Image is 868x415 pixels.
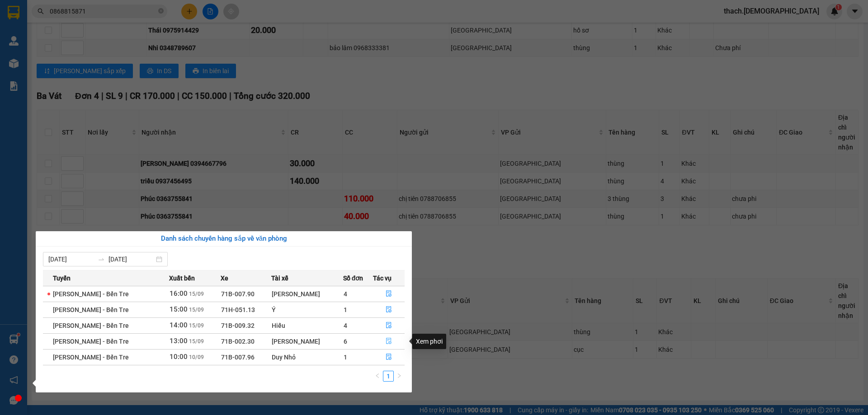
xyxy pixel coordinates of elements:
[373,287,404,301] button: file-done
[221,273,228,283] span: Xe
[221,290,255,298] span: 71B-007.90
[189,291,204,297] span: 15/09
[189,307,204,313] span: 15/09
[344,290,347,298] span: 4
[43,233,405,244] div: Danh sách chuyến hàng sắp về văn phòng
[53,338,129,345] span: [PERSON_NAME] - Bến Tre
[53,290,129,298] span: [PERSON_NAME] - Bến Tre
[189,338,204,345] span: 15/09
[412,334,446,349] div: Xem phơi
[373,334,404,349] button: file-done
[272,352,343,362] div: Duy Nhỏ
[386,354,392,361] span: file-done
[386,338,392,345] span: file-done
[272,289,343,299] div: [PERSON_NAME]
[375,373,380,378] span: left
[271,273,288,283] span: Tài xế
[383,371,394,382] li: 1
[170,353,188,361] span: 10:00
[272,321,343,331] div: Hiếu
[53,273,71,283] span: Tuyến
[189,322,204,329] span: 15/09
[344,338,347,345] span: 6
[221,354,255,361] span: 71B-007.96
[221,322,255,329] span: 71B-009.32
[108,254,154,264] input: Đến ngày
[386,290,392,298] span: file-done
[53,322,129,329] span: [PERSON_NAME] - Bến Tre
[170,321,188,329] span: 14:00
[394,371,405,382] button: right
[373,318,404,333] button: file-done
[272,336,343,346] div: [PERSON_NAME]
[372,371,383,382] li: Previous Page
[394,371,405,382] li: Next Page
[170,305,188,313] span: 15:00
[383,371,393,381] a: 1
[98,256,105,263] span: to
[170,337,188,345] span: 13:00
[344,322,347,329] span: 4
[344,306,347,313] span: 1
[373,273,392,283] span: Tác vụ
[170,289,188,298] span: 16:00
[372,371,383,382] button: left
[53,306,129,313] span: [PERSON_NAME] - Bến Tre
[48,254,94,264] input: Từ ngày
[53,354,129,361] span: [PERSON_NAME] - Bến Tre
[98,256,105,263] span: swap-right
[221,306,255,313] span: 71H-051.13
[169,273,195,283] span: Xuất bến
[344,354,347,361] span: 1
[373,350,404,364] button: file-done
[386,306,392,313] span: file-done
[189,354,204,360] span: 10/09
[343,273,363,283] span: Số đơn
[396,373,402,378] span: right
[373,303,404,317] button: file-done
[272,305,343,315] div: Ý
[386,322,392,329] span: file-done
[221,338,255,345] span: 71B-002.30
